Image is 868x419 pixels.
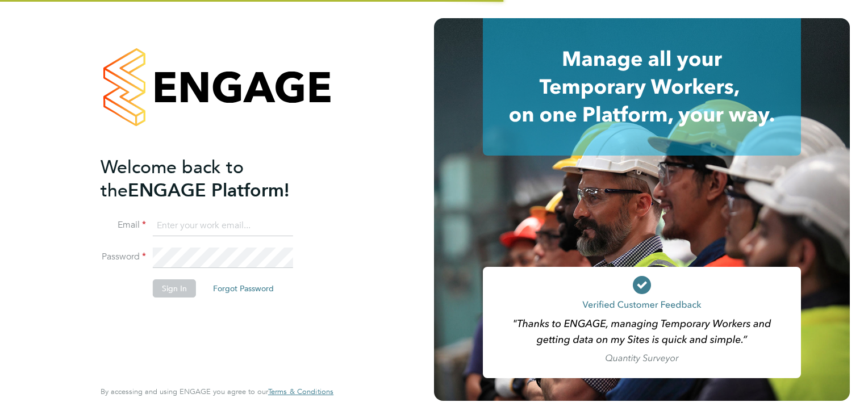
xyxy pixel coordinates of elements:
[101,251,146,263] label: Password
[101,387,333,396] span: By accessing and using ENGAGE you agree to our
[268,387,333,396] span: Terms & Conditions
[268,387,333,396] a: Terms & Conditions
[153,279,196,298] button: Sign In
[101,156,322,202] h2: ENGAGE Platform!
[153,216,293,236] input: Enter your work email...
[204,279,283,298] button: Forgot Password
[101,156,244,202] span: Welcome back to the
[101,219,146,231] label: Email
